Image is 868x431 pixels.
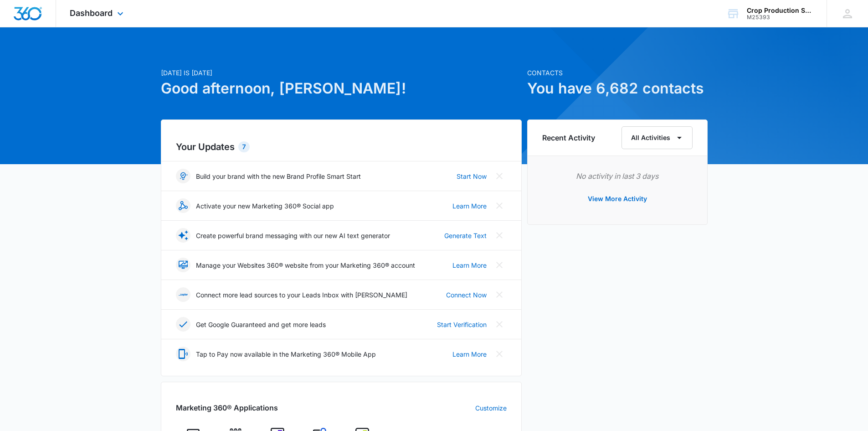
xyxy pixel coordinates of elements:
[579,188,656,210] button: View More Activity
[527,78,708,99] h1: You have 6,682 contacts
[747,7,813,14] div: account name
[196,171,361,181] p: Build your brand with the new Brand Profile Smart Start
[452,201,487,211] a: Learn More
[492,258,507,272] button: Close
[492,198,507,213] button: Close
[437,320,487,329] a: Start Verification
[196,320,326,329] p: Get Google Guaranteed and get more leads
[452,349,487,359] a: Learn More
[196,260,415,270] p: Manage your Websites 360® website from your Marketing 360® account
[196,231,390,240] p: Create powerful brand messaging with our new AI text generator
[176,140,507,154] h2: Your Updates
[492,169,507,183] button: Close
[70,8,113,18] span: Dashboard
[444,231,487,240] a: Generate Text
[161,78,522,99] h1: Good afternoon, [PERSON_NAME]!
[196,290,407,300] p: Connect more lead sources to your Leads Inbox with [PERSON_NAME]
[542,132,595,143] h6: Recent Activity
[492,228,507,243] button: Close
[621,126,693,149] button: All Activities
[475,403,507,413] a: Customize
[747,14,813,21] div: account id
[452,260,487,270] a: Learn More
[492,317,507,332] button: Close
[196,201,334,211] p: Activate your new Marketing 360® Social app
[176,402,278,413] h2: Marketing 360® Applications
[161,68,522,78] p: [DATE] is [DATE]
[492,347,507,361] button: Close
[446,290,487,300] a: Connect Now
[542,171,693,182] p: No activity in last 3 days
[527,68,708,78] p: Contacts
[238,141,250,152] div: 7
[196,349,376,359] p: Tap to Pay now available in the Marketing 360® Mobile App
[457,171,487,181] a: Start Now
[492,287,507,302] button: Close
